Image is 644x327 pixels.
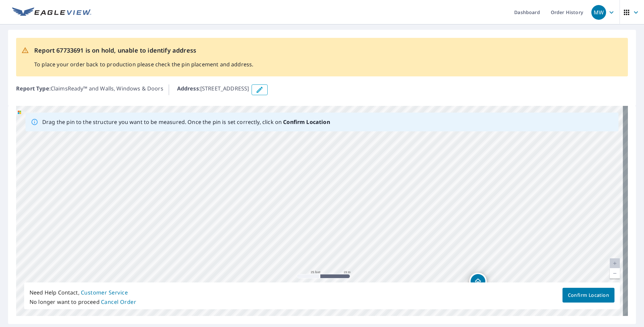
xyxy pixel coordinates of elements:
[469,273,487,293] div: Dropped pin, building 1, Residential property, 2444 Springmill west Rd Mansfield, OH 44903
[16,84,163,95] p: : ClaimsReady™ and Walls, Windows & Doors
[177,84,249,95] p: : [STREET_ADDRESS]
[30,297,136,307] p: No longer want to proceed
[81,288,128,297] button: Customer Service
[591,5,606,20] div: MW
[34,46,253,55] p: Report 67733691 is on hold, unable to identify address
[12,7,91,17] img: EV Logo
[30,288,136,297] p: Need Help Contact,
[562,288,614,303] button: Confirm Location
[177,85,199,92] b: Address
[42,118,330,126] p: Drag the pin to the structure you want to be measured. Once the pin is set correctly, click on
[610,268,620,278] a: Current Level 20, Zoom Out
[16,85,49,92] b: Report Type
[283,118,330,126] b: Confirm Location
[610,258,620,268] a: Current Level 20, Zoom In Disabled
[34,60,253,68] p: To place your order back to production please check the pin placement and address.
[568,291,609,300] span: Confirm Location
[101,297,137,307] button: Cancel Order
